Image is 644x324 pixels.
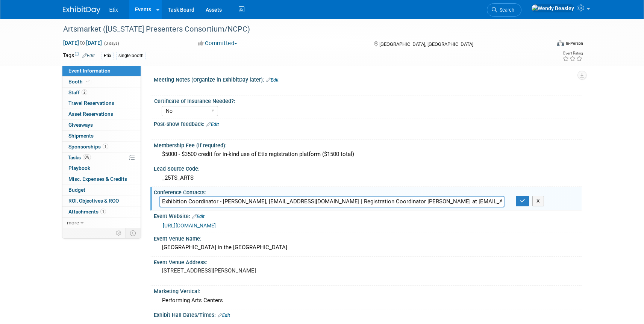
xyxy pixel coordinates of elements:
span: Misc. Expenses & Credits [68,176,127,182]
div: Post-show feedback: [154,118,582,128]
a: Misc. Expenses & Credits [62,174,141,185]
div: [GEOGRAPHIC_DATA] in the [GEOGRAPHIC_DATA] [159,242,576,253]
span: Asset Reservations [68,111,113,117]
div: Exhibit Hall Dates/Times: [154,309,582,319]
img: ExhibitDay [63,6,100,14]
a: Edit [266,77,279,83]
div: Etix [102,52,114,60]
span: [GEOGRAPHIC_DATA], [GEOGRAPHIC_DATA] [379,41,473,47]
a: Booth [62,77,141,87]
a: more [62,218,141,228]
td: Personalize Event Tab Strip [112,228,126,238]
a: ROI, Objectives & ROO [62,196,141,206]
div: Meeting Notes (Organize in ExhibitDay later): [154,74,582,84]
div: Conference Contacts: [154,187,582,196]
a: Giveaways [62,120,141,130]
div: Event Website: [154,210,582,220]
a: Budget [62,185,141,195]
button: X [532,196,544,206]
a: Staff2 [62,88,141,98]
a: Playbook [62,163,141,174]
span: 0% [83,154,91,160]
span: Shipments [68,133,94,139]
span: Etix [109,7,118,13]
span: to [79,40,86,46]
a: Edit [206,122,219,127]
span: more [67,220,79,226]
a: Edit [192,214,205,219]
a: Event Information [62,66,141,76]
span: ROI, Objectives & ROO [68,198,119,204]
div: Marketing Vertical: [154,286,582,295]
span: (3 days) [103,41,119,46]
img: Format-Inperson.png [557,40,564,46]
a: Travel Reservations [62,98,141,109]
a: [URL][DOMAIN_NAME] [163,223,216,229]
div: Certificate of Insurance Needed?: [154,95,578,105]
div: Membership Fee (if required): [154,140,582,149]
span: 2 [82,89,87,95]
span: 1 [103,144,108,149]
a: Edit [82,53,95,58]
span: Sponsorships [68,144,108,150]
span: Event Information [68,68,111,74]
div: Performing Arts Centers [159,295,576,306]
div: Lead Source Code: [154,163,582,173]
span: Budget [68,187,85,193]
div: Event Rating [562,51,583,55]
span: Attachments [68,209,106,215]
span: Playbook [68,165,90,171]
div: $5000 - $3500 credit for in-kind use of Etix registration platform ($1500 total) [159,148,576,160]
div: Event Venue Address: [154,257,582,266]
pre: [STREET_ADDRESS][PERSON_NAME] [162,267,324,274]
span: Staff [68,89,87,95]
div: Artsmarket ([US_STATE] Presenters Consortium/NCPC) [61,23,539,36]
a: Search [487,3,521,17]
img: Wendy Beasley [531,4,574,12]
button: Committed [195,39,240,47]
a: Tasks0% [62,153,141,163]
span: Tasks [68,154,91,160]
a: Shipments [62,131,141,141]
div: Event Venue Name: [154,233,582,242]
span: Search [497,7,514,13]
a: Edit [218,313,230,318]
a: Sponsorships1 [62,142,141,152]
span: Travel Reservations [68,100,114,106]
i: Booth reservation complete [86,79,90,83]
td: Toggle Event Tabs [125,228,141,238]
span: Giveaways [68,122,93,128]
span: Booth [68,79,91,85]
span: [DATE] [DATE] [63,39,102,46]
td: Tags [63,51,95,60]
span: 1 [100,209,106,214]
a: Asset Reservations [62,109,141,120]
div: _25TS_ARTS [159,172,576,184]
div: Event Format [506,39,583,50]
div: In-Person [565,41,583,46]
div: single booth [116,52,146,60]
a: Attachments1 [62,207,141,217]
